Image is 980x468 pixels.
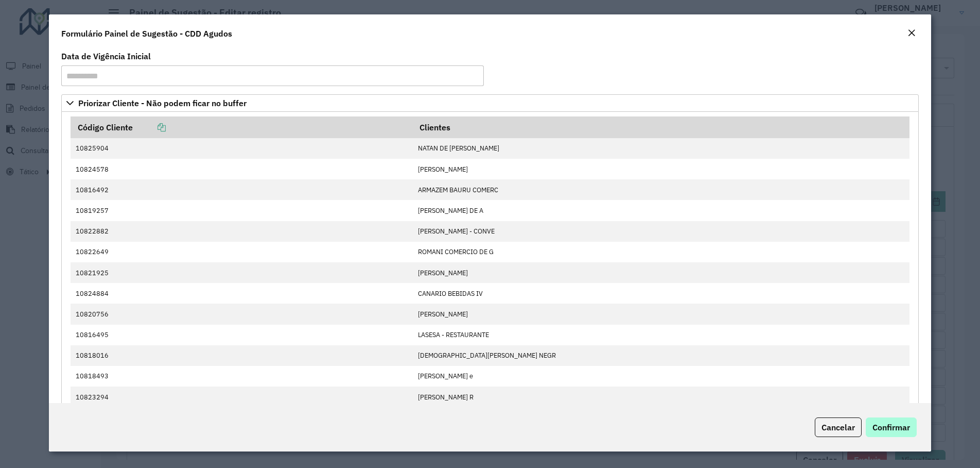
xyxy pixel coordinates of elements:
[71,159,413,179] td: 10824578
[71,242,413,262] td: 10822649
[71,138,413,159] td: 10825904
[71,179,413,200] td: 10816492
[866,417,917,437] button: Confirmar
[71,221,413,242] td: 10822882
[71,345,413,366] td: 10818016
[71,283,413,304] td: 10824884
[412,262,909,283] td: [PERSON_NAME]
[907,29,916,37] em: Fechar
[61,50,151,62] label: Data de Vigência Inicial
[904,27,919,40] button: Close
[61,27,232,40] h4: Formulário Painel de Sugestão - CDD Agudos
[71,325,413,345] td: 10816495
[61,94,919,112] a: Priorizar Cliente - Não podem ficar no buffer
[412,138,909,159] td: NATAN DE [PERSON_NAME]
[71,387,413,407] td: 10823294
[412,200,909,221] td: [PERSON_NAME] DE A
[412,221,909,242] td: [PERSON_NAME] - CONVE
[412,116,909,138] th: Clientes
[133,122,166,132] a: Copiar
[872,422,910,432] span: Confirmar
[71,116,413,138] th: Código Cliente
[412,304,909,324] td: [PERSON_NAME]
[78,99,247,107] span: Priorizar Cliente - Não podem ficar no buffer
[71,366,413,387] td: 10818493
[71,304,413,324] td: 10820756
[412,345,909,366] td: [DEMOGRAPHIC_DATA][PERSON_NAME] NEGR
[412,283,909,304] td: CANARIO BEBIDAS IV
[821,422,855,432] span: Cancelar
[412,387,909,407] td: [PERSON_NAME] R
[412,159,909,179] td: [PERSON_NAME]
[412,179,909,200] td: ARMAZEM BAURU COMERC
[71,200,413,221] td: 10819257
[412,242,909,262] td: ROMANI COMERCIO DE G
[815,417,862,437] button: Cancelar
[412,366,909,387] td: [PERSON_NAME] e
[412,325,909,345] td: LASESA - RESTAURANTE
[71,262,413,283] td: 10821925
